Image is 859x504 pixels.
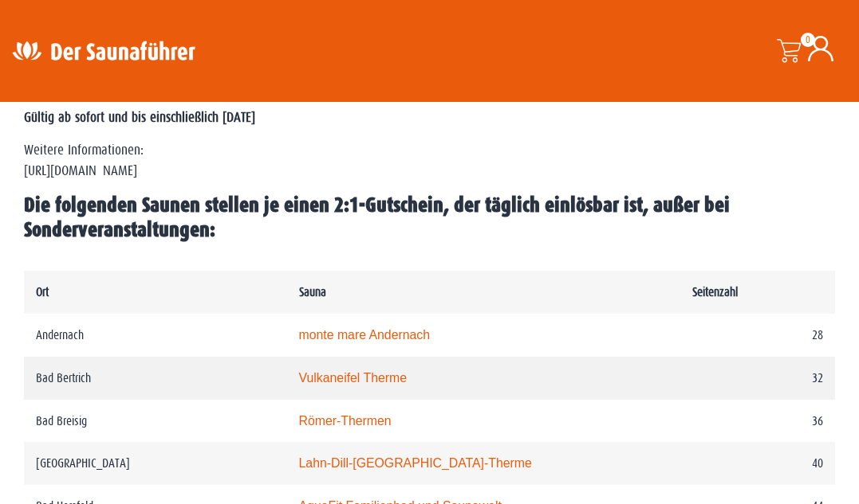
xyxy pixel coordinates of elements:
[680,442,835,485] td: 40
[24,400,287,443] td: Bad Breisig
[24,140,835,182] p: Weitere Informationen: [URL][DOMAIN_NAME]
[36,285,49,299] strong: Ort
[24,442,287,485] td: [GEOGRAPHIC_DATA]
[24,357,287,400] td: Bad Bertrich
[299,456,532,470] a: Lahn-Dill-[GEOGRAPHIC_DATA]-Therme
[299,414,392,428] a: Römer-Thermen
[24,110,255,125] strong: Gültig ab sofort und bis einschließlich [DATE]
[801,33,815,47] span: 0
[24,314,287,357] td: Andernach
[299,285,326,299] strong: Sauna
[692,285,738,299] strong: Seitenzahl
[680,400,835,443] td: 36
[680,357,835,400] td: 32
[24,193,730,241] span: Die folgenden Saunen stellen je einen 2:1-Gutschein, der täglich einlösbar ist, außer bei Sonderv...
[299,371,408,385] a: Vulkaneifel Therme
[299,328,431,342] a: monte mare Andernach
[680,314,835,357] td: 28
